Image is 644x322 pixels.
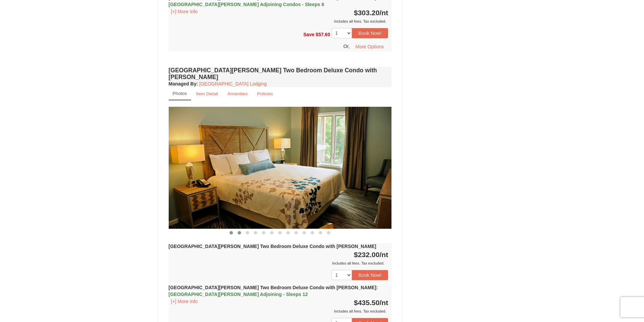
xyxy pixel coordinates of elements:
[354,299,380,306] span: $435.50
[169,292,308,297] span: [GEOGRAPHIC_DATA][PERSON_NAME] Adjoining - Sleeps 12
[303,31,314,37] span: Save
[169,260,388,267] div: Includes all fees. Tax excluded.
[376,285,378,290] span: :
[354,251,388,258] strong: $232.00
[316,31,330,37] span: $57.60
[352,28,388,38] button: Book Now!
[199,81,267,86] a: [GEOGRAPHIC_DATA] Lodging
[351,42,388,52] button: More Options
[169,298,200,305] button: [+] More Info
[173,91,187,96] small: Photos
[169,81,196,86] span: Managed By
[169,2,324,7] span: [GEOGRAPHIC_DATA][PERSON_NAME] Adjoining Condos - Sleeps 8
[196,91,218,96] small: Item Detail
[169,67,392,80] h4: [GEOGRAPHIC_DATA][PERSON_NAME] Two Bedroom Deluxe Condo with [PERSON_NAME]
[253,87,277,100] a: Policies
[354,9,380,17] span: $303.20
[169,8,200,15] button: [+] More Info
[169,87,191,100] a: Photos
[192,87,222,100] a: Item Detail
[380,9,388,17] span: /nt
[228,91,248,96] small: Amenities
[169,107,392,229] img: 18876286-137-863bd0ca.jpg
[223,87,252,100] a: Amenities
[169,244,376,249] strong: [GEOGRAPHIC_DATA][PERSON_NAME] Two Bedroom Deluxe Condo with [PERSON_NAME]
[169,81,198,86] strong: :
[169,18,388,25] div: Includes all fees. Tax excluded.
[169,285,378,297] strong: [GEOGRAPHIC_DATA][PERSON_NAME] Two Bedroom Deluxe Condo with [PERSON_NAME]
[380,251,388,258] span: /nt
[380,299,388,306] span: /nt
[169,308,388,315] div: Includes all fees. Tax excluded.
[257,91,273,96] small: Policies
[352,270,388,280] button: Book Now!
[343,44,350,49] span: Or,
